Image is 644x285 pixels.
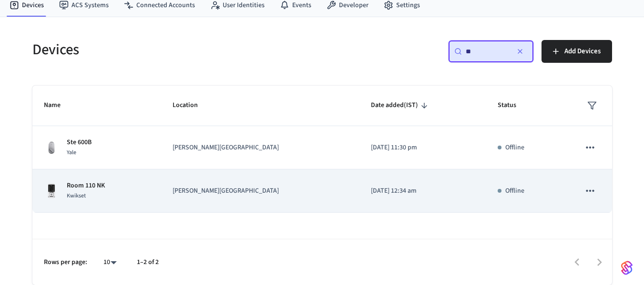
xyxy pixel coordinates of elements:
p: [DATE] 11:30 pm [371,143,475,153]
p: Offline [505,143,524,153]
p: [DATE] 12:34 am [371,186,475,196]
span: Status [498,98,529,113]
div: 10 [99,256,122,269]
span: Kwikset [67,192,86,200]
p: Ste 600B [67,138,92,147]
p: Rows per page: [44,257,87,267]
p: [PERSON_NAME][GEOGRAPHIC_DATA] [173,186,348,196]
img: Kwikset Halo Touchscreen Wifi Enabled Smart Lock, Polished Chrome, Front [44,183,59,198]
span: Yale [67,148,76,157]
span: Name [44,98,73,113]
p: [PERSON_NAME][GEOGRAPHIC_DATA] [173,143,348,153]
h5: Devices [32,40,317,59]
p: Offline [505,186,524,196]
img: August Wifi Smart Lock 3rd Gen, Silver, Front [44,140,59,155]
p: Room 110 NK [67,181,105,191]
img: SeamLogoGradient.69752ec5.svg [621,260,633,275]
button: Add Devices [542,40,612,63]
span: Date added(IST) [371,98,430,113]
p: 1–2 of 2 [137,257,159,267]
table: sticky table [32,86,612,213]
span: Location [173,98,210,113]
span: Add Devices [564,45,601,58]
